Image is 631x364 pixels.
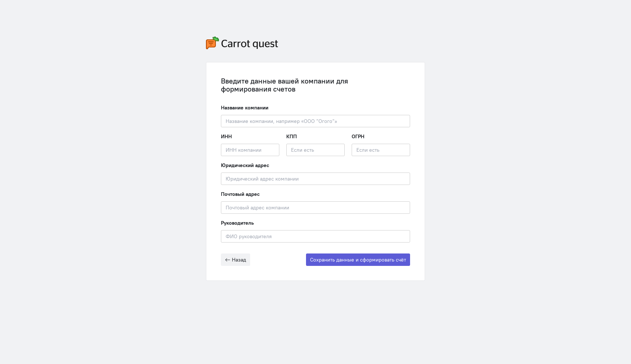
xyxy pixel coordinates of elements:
[221,253,250,266] button: Назад
[206,36,278,49] img: carrot-quest-logo.svg
[221,162,269,169] label: Юридический адрес
[221,115,410,127] input: Название компании, например «ООО “Огого“»
[221,190,260,198] label: Почтовый адрес
[221,219,254,226] label: Руководитель
[352,133,364,140] label: ОГРН
[221,133,232,140] label: ИНН
[221,104,268,111] label: Название компании
[221,144,279,156] input: ИНН компании
[221,201,410,214] input: Почтовый адрес компании
[221,173,410,185] input: Юридический адрес компании
[286,133,297,140] label: КПП
[221,77,410,93] div: Введите данные вашей компании для формирования счетов
[232,256,246,263] span: Назад
[306,253,410,266] button: Сохранить данные и сформировать счёт
[221,230,410,243] input: ФИО руководителя
[352,144,410,156] input: Если есть
[286,144,345,156] input: Если есть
